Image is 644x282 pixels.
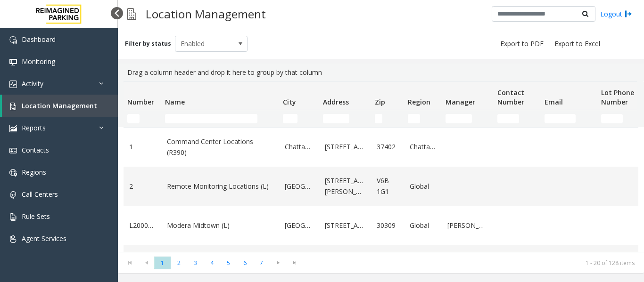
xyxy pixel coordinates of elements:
[286,256,303,269] span: Go to the last page
[319,110,371,127] td: Address Filter
[2,95,118,117] a: Location Management
[279,110,319,127] td: City Filter
[22,190,58,199] span: Call Centers
[167,220,273,231] a: Modera Midtown (L)
[125,40,171,48] label: Filter by status
[9,191,17,199] img: 'icon'
[496,37,547,50] button: Export to PDF
[551,37,604,50] button: Export to Excel
[253,257,270,269] span: Page 7
[175,36,233,51] span: Enabled
[9,147,17,154] img: 'icon'
[325,220,365,231] a: [STREET_ADDRESS]
[408,114,420,123] input: Region Filter
[285,142,314,152] a: Chattanooga
[446,97,475,106] span: Manager
[288,259,301,266] span: Go to the last page
[9,235,17,243] img: 'icon'
[165,114,257,123] input: Name Filter
[285,220,314,231] a: [GEOGRAPHIC_DATA]
[325,176,365,197] a: [STREET_ADDRESS][PERSON_NAME]
[22,101,97,110] span: Location Management
[127,97,154,106] span: Number
[9,81,17,88] img: 'icon'
[22,35,56,44] span: Dashboard
[554,39,600,48] span: Export to Excel
[404,110,442,127] td: Region Filter
[377,142,398,152] a: 37402
[283,97,296,106] span: City
[545,114,576,123] input: Email Filter
[377,220,398,231] a: 30309
[167,181,273,192] a: Remote Monitoring Locations (L)
[272,259,284,266] span: Go to the next page
[167,137,273,158] a: Command Center Locations (R390)
[545,97,563,106] span: Email
[494,110,541,127] td: Contact Number Filter
[410,220,436,231] a: Global
[129,142,156,152] a: 1
[171,257,187,269] span: Page 2
[9,213,17,221] img: 'icon'
[408,97,430,106] span: Region
[497,88,524,106] span: Contact Number
[22,234,66,243] span: Agent Services
[410,142,436,152] a: Chattanooga
[375,97,385,106] span: Zip
[9,103,17,110] img: 'icon'
[22,212,50,221] span: Rule Sets
[9,58,17,66] img: 'icon'
[9,169,17,177] img: 'icon'
[187,257,204,269] span: Page 3
[371,110,404,127] td: Zip Filter
[22,123,46,132] span: Reports
[129,220,156,231] a: L20000500
[323,97,349,106] span: Address
[141,2,271,25] h3: Location Management
[161,110,279,127] td: Name Filter
[165,97,185,106] span: Name
[124,110,161,127] td: Number Filter
[118,81,644,252] div: Data table
[127,2,136,25] img: pageIcon
[323,114,349,123] input: Address Filter
[127,114,140,123] input: Number Filter
[375,114,382,123] input: Zip Filter
[270,256,286,269] span: Go to the next page
[500,39,544,48] span: Export to PDF
[447,220,488,231] a: [PERSON_NAME]
[285,181,314,192] a: [GEOGRAPHIC_DATA]
[283,114,297,123] input: City Filter
[442,110,494,127] td: Manager Filter
[601,114,623,123] input: Lot Phone Number Filter
[325,142,365,152] a: [STREET_ADDRESS]
[129,181,156,192] a: 2
[497,114,519,123] input: Contact Number Filter
[410,181,436,192] a: Global
[9,36,17,44] img: 'icon'
[446,114,472,123] input: Manager Filter
[204,257,220,269] span: Page 4
[237,257,253,269] span: Page 6
[625,9,632,19] img: logout
[22,145,49,154] span: Contacts
[601,88,634,106] span: Lot Phone Number
[541,110,597,127] td: Email Filter
[308,259,635,267] kendo-pager-info: 1 - 20 of 128 items
[22,79,43,88] span: Activity
[600,9,632,19] a: Logout
[154,257,171,269] span: Page 1
[377,176,398,197] a: V6B 1G1
[124,64,638,81] div: Drag a column header and drop it here to group by that column
[9,125,17,132] img: 'icon'
[220,257,237,269] span: Page 5
[22,57,55,66] span: Monitoring
[22,168,46,177] span: Regions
